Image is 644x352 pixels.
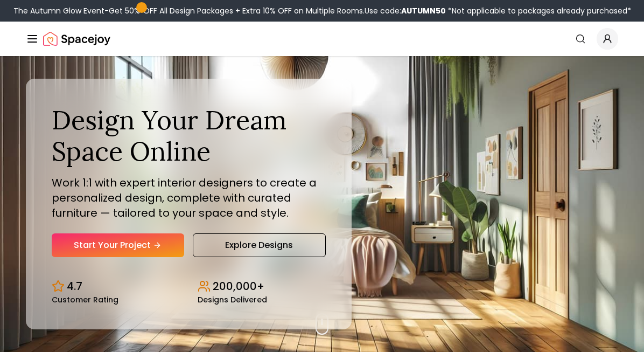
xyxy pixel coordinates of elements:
img: Spacejoy Logo [43,28,110,50]
nav: Global [26,22,618,56]
p: 200,000+ [213,279,264,294]
small: Designs Delivered [198,296,267,303]
span: *Not applicable to packages already purchased* [446,5,631,16]
b: AUTUMN50 [401,5,446,16]
p: 4.7 [67,279,82,294]
a: Start Your Project [52,233,184,257]
p: Work 1:1 with expert interior designers to create a personalized design, complete with curated fu... [52,175,326,220]
a: Explore Designs [193,233,326,257]
div: The Autumn Glow Event-Get 50% OFF All Design Packages + Extra 10% OFF on Multiple Rooms. [13,5,631,16]
span: Use code: [365,5,446,16]
small: Customer Rating [52,296,118,303]
h1: Design Your Dream Space Online [52,105,326,167]
div: Design stats [52,270,326,303]
a: Spacejoy [43,28,110,50]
